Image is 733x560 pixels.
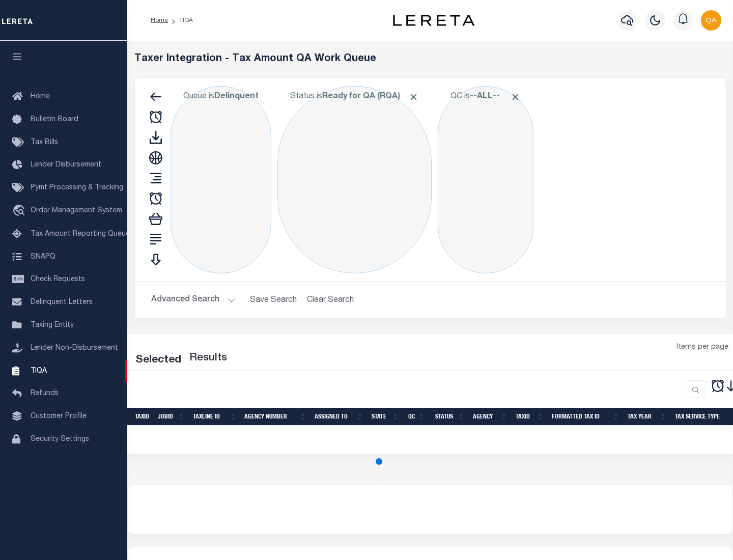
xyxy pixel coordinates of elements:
th: JobID [154,408,189,426]
div: Click to Edit [277,86,432,273]
span: Tax Bills [31,139,58,146]
img: logo-dark.svg [393,15,474,26]
a: Home [151,17,168,23]
span: Customer Profile [31,413,87,420]
span: Check Requests [31,276,85,283]
span: Click to Remove [408,92,419,102]
b: --ALL-- [470,93,500,101]
span: Lender Non-Disbursement [31,345,118,352]
th: Agency [469,408,512,426]
span: Security Settings [31,436,89,443]
li: TIQA [168,16,193,25]
span: Tax Amount Reporting Queue [31,231,130,238]
span: Bulletin Board [31,116,78,123]
span: SNAPQ [31,253,55,260]
button: Clear Search [303,290,358,310]
span: Taxing Entity [31,322,74,329]
span: Home [31,93,50,100]
b: Ready for QA (RQA) [322,93,419,101]
th: Formatted Tax ID [548,408,624,426]
button: Save Search [244,290,303,310]
th: Tax Year [624,408,671,426]
div: Click to Edit [438,86,533,273]
h5: Taxer Integration - Tax Amount QA Work Queue [134,53,726,65]
th: TaxID [512,408,548,426]
b: Delinquent [214,93,259,101]
th: Assigned To [311,408,368,426]
th: TaxLine ID [189,408,240,426]
span: Delinquent Letters [31,299,93,306]
th: QC [403,408,429,426]
span: Lender Disbursement [31,161,101,169]
span: Items per page [676,342,728,353]
span: Pymt Processing & Tracking [31,184,123,191]
img: svg+xml;base64,PHN2ZyB4bWxucz0iaHR0cDovL3d3dy53My5vcmcvMjAwMC9zdmciIHBvaW50ZXItZXZlbnRzPSJub25lIi... [701,10,721,31]
th: TaxID [131,408,154,426]
th: State [368,408,403,426]
div: Selected [135,352,181,369]
span: Order Management System [31,207,122,214]
label: Results [189,350,227,367]
button: Advanced Search [151,290,236,310]
span: Click to Remove [510,92,521,102]
th: Agency Number [240,408,311,426]
i: travel_explore [12,205,29,218]
div: Click to Edit [171,86,271,273]
span: Refunds [31,390,59,397]
th: Status [429,408,469,426]
span: TIQA [31,367,47,374]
